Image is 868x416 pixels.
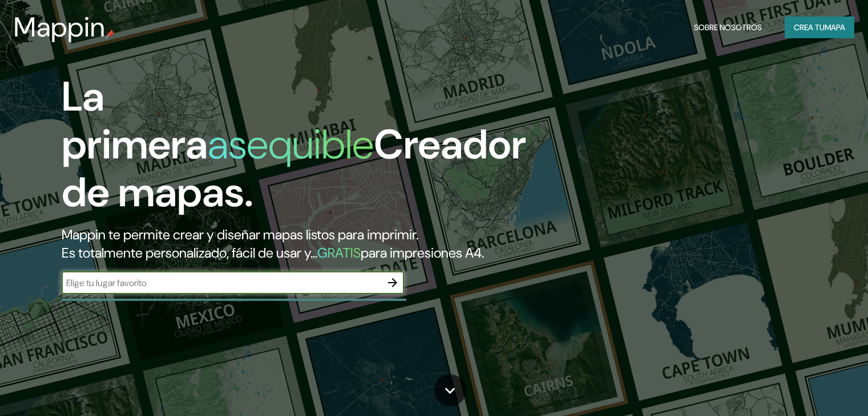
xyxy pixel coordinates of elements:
[694,22,762,32] font: Sobre nosotros
[62,244,317,262] font: Es totalmente personalizado, fácil de usar y...
[62,70,208,171] font: La primera
[62,118,526,219] font: Creador de mapas.
[62,226,418,243] font: Mappin te permite crear y diseñar mapas listos para imprimir.
[317,244,361,262] font: GRATIS
[14,9,106,45] font: Mappin
[62,276,381,289] input: Elige tu lugar favorito
[785,17,854,38] button: Crea tumapa
[689,17,766,38] button: Sobre nosotros
[794,22,825,32] font: Crea tu
[106,30,115,39] img: pin de mapeo
[208,118,374,171] font: asequible
[361,244,484,262] font: para impresiones A4.
[825,22,845,32] font: mapa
